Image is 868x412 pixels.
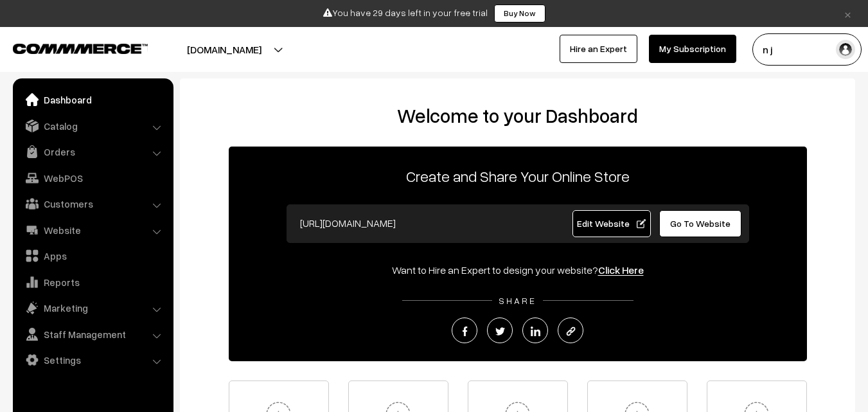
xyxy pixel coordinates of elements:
a: Website [16,219,169,242]
a: × [839,6,856,21]
a: Hire an Expert [560,35,637,63]
a: Go To Website [659,210,742,237]
a: Settings [16,348,169,372]
span: Go To Website [670,218,731,229]
a: WebPOS [16,166,169,190]
img: COMMMERCE [13,44,148,53]
a: Buy Now [494,4,545,22]
span: SHARE [492,295,543,306]
a: Staff Management [16,323,169,346]
div: Want to Hire an Expert to design your website? [229,262,807,278]
span: Edit Website [577,218,646,229]
h2: Welcome to your Dashboard [193,104,842,127]
a: COMMMERCE [13,40,125,55]
a: Catalog [16,114,169,138]
button: n j [752,33,862,66]
img: user [836,40,855,59]
a: Marketing [16,296,169,319]
a: Edit Website [572,210,651,237]
div: You have 29 days left in your free trial [4,4,864,22]
a: Apps [16,244,169,267]
a: Dashboard [16,88,169,111]
a: Click Here [598,264,644,276]
a: Customers [16,192,169,215]
p: Create and Share Your Online Store [229,165,807,188]
a: My Subscription [649,35,736,63]
button: [DOMAIN_NAME] [142,33,306,66]
a: Reports [16,271,169,294]
a: Orders [16,140,169,163]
